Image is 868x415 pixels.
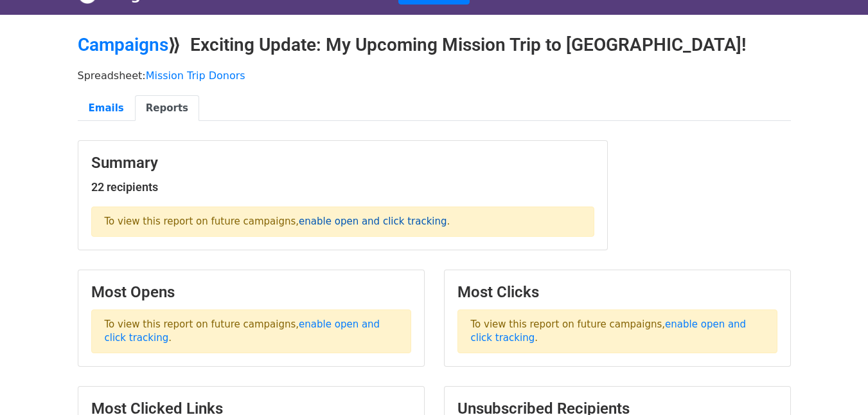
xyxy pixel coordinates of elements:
p: To view this report on future campaigns, . [91,309,411,353]
p: Spreadsheet: [78,69,791,82]
h3: Most Clicks [457,283,777,302]
h2: ⟫ Exciting Update: My Upcoming Mission Trip to [GEOGRAPHIC_DATA]! [78,34,791,56]
a: Campaigns [78,34,168,55]
p: To view this report on future campaigns, . [91,207,594,237]
a: Emails [78,95,135,122]
a: Reports [135,95,199,122]
h3: Summary [91,154,594,172]
iframe: Chat Widget [804,353,868,415]
a: enable open and click tracking [299,216,447,227]
h3: Most Opens [91,283,411,302]
a: Mission Trip Donors [146,69,245,82]
h5: 22 recipients [91,180,594,194]
p: To view this report on future campaigns, . [457,309,777,353]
